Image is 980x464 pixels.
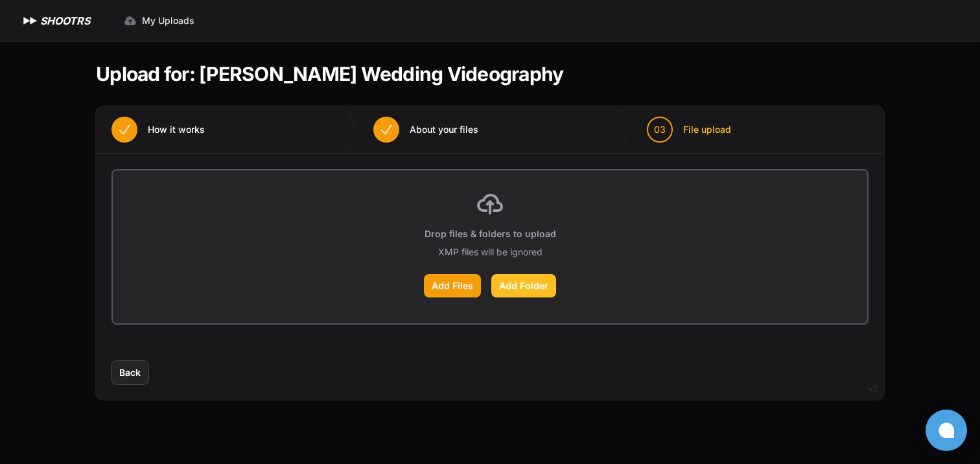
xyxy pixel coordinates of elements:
[111,361,148,384] button: Back
[869,381,878,397] div: v2
[438,246,542,259] p: XMP files will be ignored
[96,62,563,86] h1: Upload for: [PERSON_NAME] Wedding Videography
[424,274,481,297] label: Add Files
[148,123,205,136] span: How it works
[40,13,90,29] h1: SHOOTRS
[358,106,494,153] button: About your files
[926,410,967,451] button: Open chat window
[425,227,556,240] p: Drop files & folders to upload
[96,106,220,153] button: How it works
[654,123,666,136] span: 03
[142,14,194,27] span: My Uploads
[119,366,141,379] span: Back
[21,13,40,29] img: SHOOTRS
[491,274,556,297] label: Add Folder
[116,9,202,32] a: My Uploads
[631,106,747,153] button: 03 File upload
[683,123,731,136] span: File upload
[410,123,478,136] span: About your files
[21,13,90,29] a: SHOOTRS SHOOTRS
